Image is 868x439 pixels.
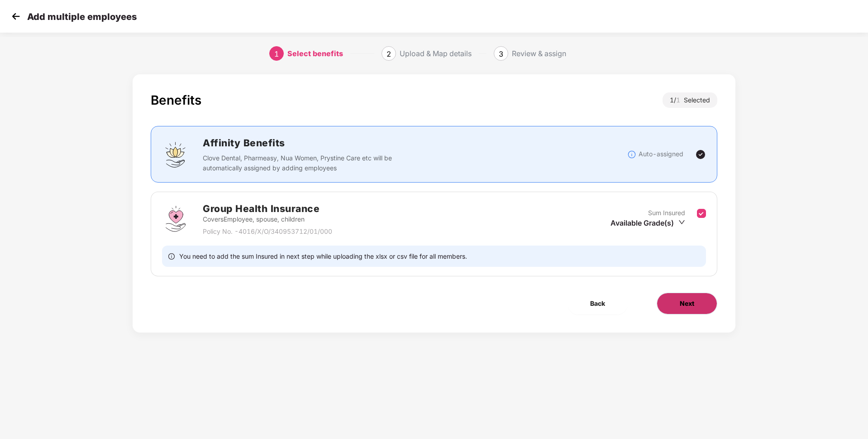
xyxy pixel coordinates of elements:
p: Add multiple employees [27,11,137,22]
div: Select benefits [287,46,343,61]
span: 2 [386,49,391,58]
button: Back [568,293,628,314]
img: svg+xml;base64,PHN2ZyBpZD0iVGljay0yNHgyNCIgeG1sbnM9Imh0dHA6Ly93d3cudzMub3JnLzIwMDAvc3ZnIiB3aWR0aD... [695,149,706,160]
span: Back [590,299,605,309]
span: You need to add the sum Insured in next step while uploading the xlsx or csv file for all members. [179,252,467,261]
span: 1 [676,96,684,104]
div: Benefits [151,92,201,108]
p: Policy No. - 4016/X/O/340953712/01/000 [203,227,332,236]
h2: Affinity Benefits [203,135,528,150]
p: Auto-assigned [639,149,683,159]
p: Covers Employee, spouse, children [203,214,332,224]
span: info-circle [168,252,175,261]
img: svg+xml;base64,PHN2ZyBpZD0iR3JvdXBfSGVhbHRoX0luc3VyYW5jZSIgZGF0YS1uYW1lPSJHcm91cCBIZWFsdGggSW5zdX... [162,205,189,232]
div: Upload & Map details [400,46,472,61]
span: 1 [274,49,279,58]
img: svg+xml;base64,PHN2ZyBpZD0iQWZmaW5pdHlfQmVuZWZpdHMiIGRhdGEtbmFtZT0iQWZmaW5pdHkgQmVuZWZpdHMiIHhtbG... [162,141,189,168]
span: down [678,219,685,226]
div: Review & assign [512,46,566,61]
h2: Group Health Insurance [203,201,332,216]
img: svg+xml;base64,PHN2ZyB4bWxucz0iaHR0cDovL3d3dy53My5vcmcvMjAwMC9zdmciIHdpZHRoPSIzMCIgaGVpZ2h0PSIzMC... [9,10,23,23]
span: Next [680,299,694,309]
img: svg+xml;base64,PHN2ZyBpZD0iSW5mb18tXzMyeDMyIiBkYXRhLW5hbWU9IkluZm8gLSAzMngzMiIgeG1sbnM9Imh0dHA6Ly... [627,150,636,159]
div: 1 / Selected [663,92,717,108]
span: 3 [499,49,503,58]
button: Next [657,293,717,314]
p: Clove Dental, Pharmeasy, Nua Women, Prystine Care etc will be automatically assigned by adding em... [203,153,398,173]
div: Available Grade(s) [610,218,685,228]
p: Sum Insured [648,208,685,218]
